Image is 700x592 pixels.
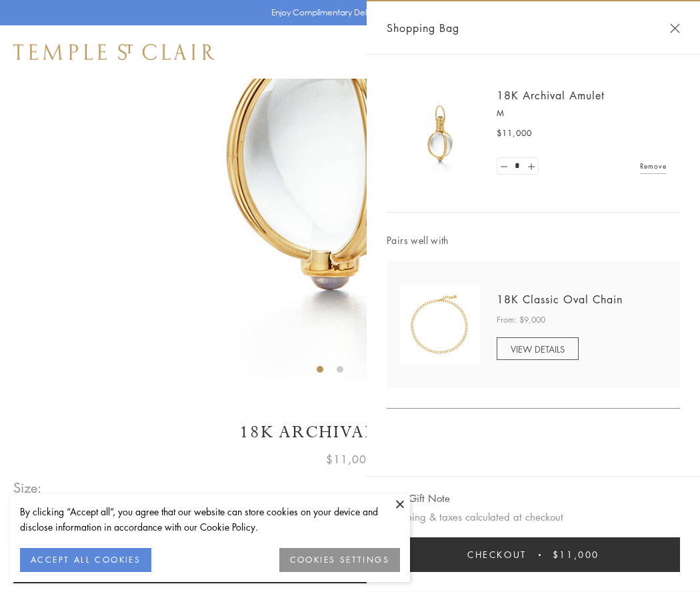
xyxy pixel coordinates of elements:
[279,548,400,572] button: COOKIES SETTINGS
[497,292,623,307] a: 18K Classic Oval Chain
[670,23,680,33] button: Close Shopping Bag
[400,285,480,365] img: N88865-OV18
[497,158,511,175] a: Set quantity to 0
[20,548,151,572] button: ACCEPT ALL COOKIES
[13,421,687,444] h1: 18K Archival Amulet
[511,343,565,355] span: VIEW DETAILS
[497,107,667,120] p: M
[326,451,374,468] span: $11,000
[387,537,680,572] button: Checkout $11,000
[387,233,680,248] span: Pairs well with
[13,44,215,60] img: Temple St. Clair
[497,127,532,140] span: $11,000
[467,547,527,562] span: Checkout
[497,88,605,103] a: 18K Archival Amulet
[640,159,667,173] a: Remove
[13,477,43,499] span: Size:
[20,504,400,535] div: By clicking “Accept all”, you agree that our website can store cookies on your device and disclos...
[553,547,599,562] span: $11,000
[387,490,450,507] button: Add Gift Note
[524,158,537,175] a: Set quantity to 2
[387,509,680,525] p: Shipping & taxes calculated at checkout
[400,93,480,173] img: 18K Archival Amulet
[271,6,423,19] p: Enjoy Complimentary Delivery & Returns
[387,19,459,37] span: Shopping Bag
[497,313,545,327] span: From: $9,000
[497,337,579,360] a: VIEW DETAILS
